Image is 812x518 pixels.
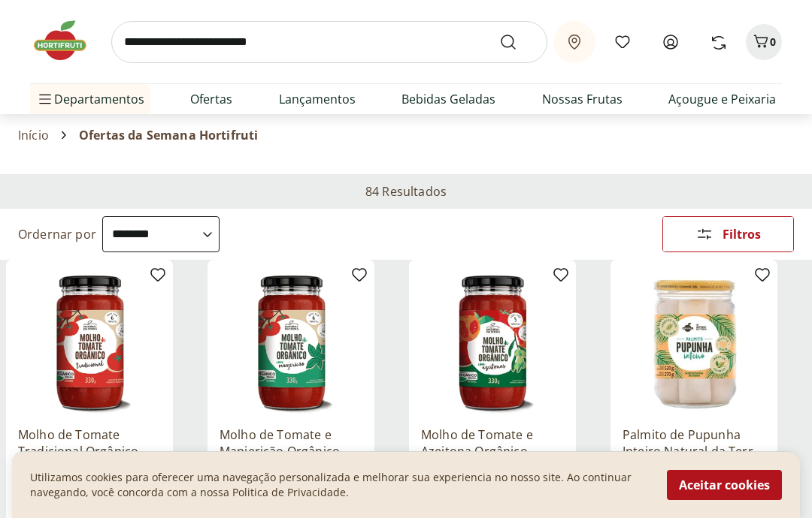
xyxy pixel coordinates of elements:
[18,226,96,242] label: Ordernar por
[421,272,564,414] img: Molho de Tomate e Azeitona Orgânico Natural Da Terra 330g
[190,90,232,108] a: Ofertas
[542,90,623,108] a: Nossas Frutas
[421,426,564,459] a: Molho de Tomate e Azeitona Orgânico Natural Da Terra 330g
[36,81,54,117] button: Menu
[365,183,447,200] h2: 84 Resultados
[770,35,776,49] span: 0
[30,18,105,63] img: Hortifruti
[662,216,794,252] button: Filtros
[695,225,714,243] svg: Abrir Filtros
[18,426,161,459] a: Molho de Tomate Tradicional Orgânico Natural Da Terra 330g
[746,24,782,60] button: Carrinho
[30,470,649,500] p: Utilizamos cookies para oferecer uma navegação personalizada e melhorar sua experiencia no nosso ...
[279,90,356,108] a: Lançamentos
[220,426,362,459] a: Molho de Tomate e Manjericão Orgânico Natural Da Terra 330g
[623,272,765,414] img: Palmito de Pupunha Inteiro Natural da Terra 270g
[499,33,535,51] button: Submit Search
[667,470,782,500] button: Aceitar cookies
[79,128,258,142] span: Ofertas da Semana Hortifruti
[111,21,547,63] input: search
[401,90,495,108] a: Bebidas Geladas
[18,272,161,414] img: Molho de Tomate Tradicional Orgânico Natural Da Terra 330g
[220,272,362,414] img: Molho de Tomate e Manjericão Orgânico Natural Da Terra 330g
[623,426,765,459] a: Palmito de Pupunha Inteiro Natural da Terra 270g
[668,90,776,108] a: Açougue e Peixaria
[723,228,761,240] span: Filtros
[36,81,144,117] span: Departamentos
[18,128,49,142] a: Início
